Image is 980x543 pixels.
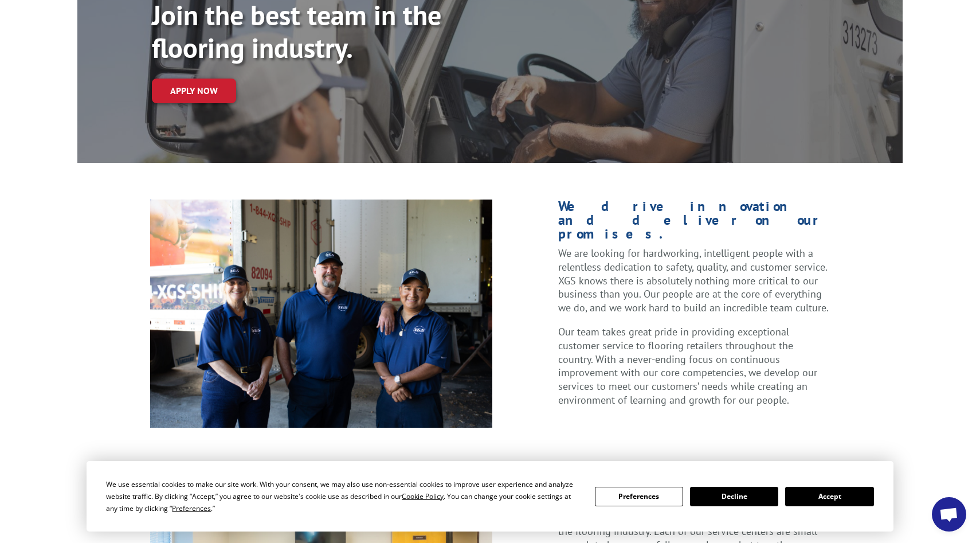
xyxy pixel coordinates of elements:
[106,478,581,514] div: We use essential cookies to make our site work. With your consent, we may also use non-essential ...
[690,487,778,506] button: Decline
[932,497,966,532] a: Open chat
[558,247,830,325] p: We are looking for hardworking, intelligent people with a relentless dedication to safety, qualit...
[558,200,830,247] h1: We drive innovation and deliver on our promises.
[172,503,211,513] span: Preferences
[558,325,830,407] p: Our team takes great pride in providing exceptional customer service to flooring retailers throug...
[595,487,683,506] button: Preferences
[402,491,444,501] span: Cookie Policy
[150,200,492,428] img: TunnelHill_52
[87,461,893,532] div: Cookie Consent Prompt
[152,79,236,103] a: Apply now
[785,487,873,506] button: Accept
